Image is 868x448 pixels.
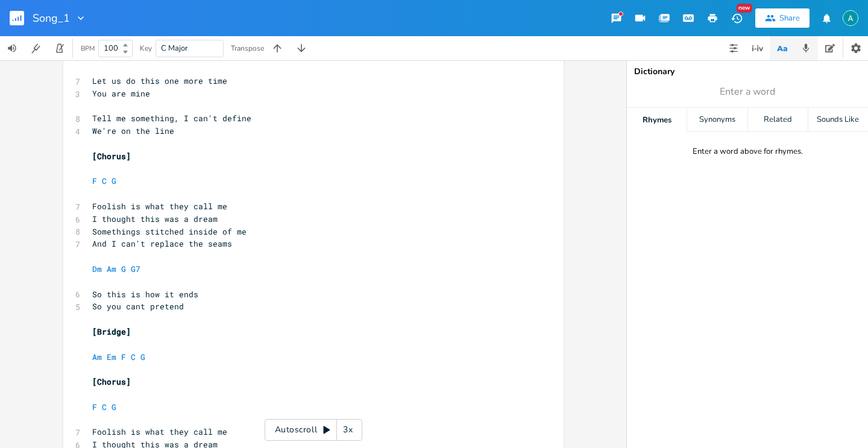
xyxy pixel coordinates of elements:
span: G [121,263,126,274]
div: Autoscroll [265,419,362,441]
button: Share [755,8,810,28]
span: [Chorus] [92,151,131,162]
div: Key [140,45,152,52]
div: Transpose [231,45,264,52]
span: C [102,402,107,412]
span: Let us do this one more time [92,75,227,86]
span: And I can't replace the seams [92,238,232,249]
div: Rhymes [627,108,687,132]
span: G [140,352,145,362]
span: G [112,402,116,412]
span: G [112,175,116,186]
div: Enter a word above for rhymes. [693,147,803,157]
span: Am [107,263,116,274]
div: Synonyms [687,108,747,132]
div: Share [779,13,800,24]
span: G7 [131,263,140,274]
span: We're on the line [92,125,174,136]
span: Em [107,352,116,362]
span: So you cant pretend [92,301,184,312]
div: Dictionary [634,68,861,76]
span: You are mine [92,88,150,99]
span: Foolish is what they call me [92,426,227,437]
span: Somethings stitched inside of me [92,226,247,237]
div: 3x [337,419,359,441]
div: New [737,4,752,13]
span: [Bridge] [92,326,131,337]
div: Related [748,108,808,132]
img: Alex [843,10,858,26]
span: Tell me something, I can't define [92,113,251,124]
span: Dm [92,263,102,274]
span: Am [92,352,102,362]
span: [Chorus] [92,376,131,387]
span: So this is how it ends [92,289,198,300]
span: F [92,175,97,186]
span: C [131,352,136,362]
span: F [92,402,97,412]
div: Sounds Like [808,108,868,132]
span: Foolish is what they call me [92,201,227,212]
span: Enter a word [720,85,775,99]
span: C [102,175,107,186]
button: New [725,7,749,29]
span: F [121,352,126,362]
span: C Major [161,43,188,54]
span: Song_1 [33,13,70,24]
span: I thought this was a dream [92,213,218,224]
div: BPM [81,45,95,52]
